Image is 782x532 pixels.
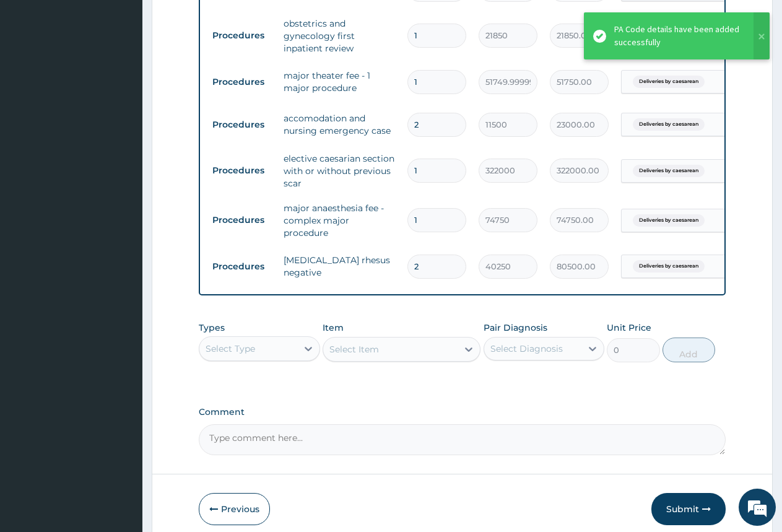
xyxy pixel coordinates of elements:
span: Deliveries by caesarean [633,118,705,131]
span: Deliveries by caesarean [633,76,705,88]
button: Previous [199,493,270,525]
td: Procedures [206,71,277,94]
span: We're online! [72,156,171,281]
td: Procedures [206,255,277,278]
label: Comment [199,407,726,417]
td: obstetrics and gynecology first inpatient review [277,11,401,61]
td: [MEDICAL_DATA] rhesus negative [277,248,401,285]
td: major anaesthesia fee - complex major procedure [277,196,401,245]
div: PA Code details have been added successfully [614,23,742,49]
textarea: Type your message and hit 'Enter' [6,338,236,382]
div: Select Diagnosis [490,342,563,355]
img: d_794563401_company_1708531726252_794563401 [23,62,50,93]
td: Procedures [206,209,277,232]
span: Deliveries by caesarean [633,165,705,177]
td: Procedures [206,113,277,136]
label: Unit Price [607,321,651,334]
label: Types [199,323,225,333]
div: Minimize live chat window [203,6,233,36]
button: Add [663,338,715,362]
td: Procedures [206,159,277,182]
button: Submit [651,493,726,525]
span: Deliveries by caesarean [633,260,705,273]
td: elective caesarian section with or without previous scar [277,146,401,196]
td: Procedures [206,24,277,47]
label: Pair Diagnosis [484,321,547,334]
div: Chat with us now [64,69,208,85]
div: Select Type [206,342,255,355]
label: Item [323,321,344,334]
span: Deliveries by caesarean [633,214,705,227]
td: accomodation and nursing emergency case [277,106,401,143]
td: major theater fee - 1 major procedure [277,63,401,100]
